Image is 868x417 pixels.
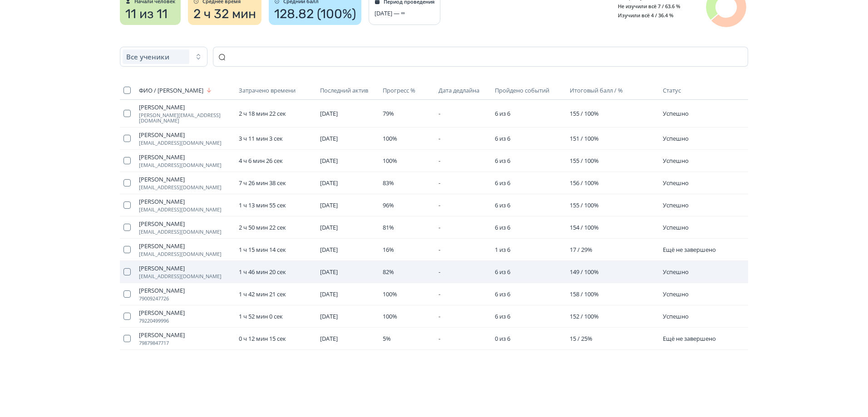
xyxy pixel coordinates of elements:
span: 155 / 100% [570,109,599,118]
span: [DATE] [320,223,338,231]
button: Дата дедлайна [439,85,481,96]
span: 83% [383,179,394,187]
span: - [439,109,440,118]
span: [DATE] [320,290,338,298]
button: Пройдено событий [495,85,551,96]
span: [DATE] [320,201,338,209]
span: Успешно [663,109,689,118]
span: [EMAIL_ADDRESS][DOMAIN_NAME] [139,140,232,146]
button: Прогресс % [383,85,417,96]
span: Ещё не завершено [663,245,716,254]
span: [DATE] [320,134,338,142]
a: [PERSON_NAME][EMAIL_ADDRESS][DOMAIN_NAME] [139,242,232,257]
span: 1 ч 13 мин 55 сек [239,201,286,209]
span: 4 ч 6 мин 26 сек [239,157,283,165]
span: 79% [383,109,394,118]
span: 100% [383,157,397,165]
span: 156 / 100% [570,179,599,187]
span: Пройдено событий [495,87,549,94]
span: - [439,179,440,187]
span: 3 ч 11 мин 3 сек [239,134,283,142]
span: 158 / 100% [570,290,599,298]
span: [EMAIL_ADDRESS][DOMAIN_NAME] [139,162,232,168]
button: Затрачено времени [239,85,297,96]
span: [DATE] — ∞ [375,10,405,17]
span: 96% [383,201,394,209]
span: Успешно [663,201,689,209]
span: Дата дедлайна [439,87,479,94]
span: 81% [383,223,394,231]
span: 6 из 6 [495,179,510,187]
span: Не изучили всё 7 / 63.6 % [611,3,681,10]
span: [EMAIL_ADDRESS][DOMAIN_NAME] [139,251,232,257]
span: 6 из 6 [495,134,510,142]
span: Успешно [663,157,689,165]
span: 7 ч 26 мин 38 сек [239,179,286,187]
span: [EMAIL_ADDRESS][DOMAIN_NAME] [139,274,232,279]
span: 6 из 6 [495,201,510,209]
span: [PERSON_NAME] [139,131,232,138]
span: - [439,157,440,165]
span: 151 / 100% [570,134,599,142]
span: 152 / 100% [570,312,599,320]
span: 79009247726 [139,296,232,301]
span: - [439,223,440,231]
span: 2 ч 32 мин [193,7,256,21]
span: - [439,312,440,320]
a: [PERSON_NAME][EMAIL_ADDRESS][DOMAIN_NAME] [139,176,232,190]
span: 11 из 11 [125,7,168,21]
span: [PERSON_NAME] [139,176,232,183]
span: [PERSON_NAME] [139,198,232,205]
span: Ещё не завершено [663,334,716,343]
span: 0 из 6 [495,334,510,343]
span: [PERSON_NAME] [139,331,232,339]
span: [EMAIL_ADDRESS][DOMAIN_NAME] [139,229,232,235]
span: 6 из 6 [495,312,510,320]
span: 0 ч 12 мин 15 сек [239,334,286,343]
span: Успешно [663,268,689,276]
a: [PERSON_NAME][EMAIL_ADDRESS][DOMAIN_NAME] [139,153,232,168]
span: - [439,334,440,343]
button: ФИО / [PERSON_NAME] [139,85,214,96]
span: 100% [383,290,397,298]
span: [DATE] [320,157,338,165]
span: 5% [383,334,391,343]
span: Прогресс % [383,87,415,94]
span: Успешно [663,290,689,298]
span: Последний актив [320,87,368,94]
span: 2 ч 18 мин 22 сек [239,109,286,118]
button: Все ученики [120,47,207,67]
span: [DATE] [320,179,338,187]
span: 1 ч 42 мин 21 сек [239,290,286,298]
a: [PERSON_NAME][PERSON_NAME][EMAIL_ADDRESS][DOMAIN_NAME] [139,103,232,123]
a: [PERSON_NAME]79220499996 [139,309,232,324]
span: 79879847717 [139,340,232,346]
span: 1 из 6 [495,245,510,254]
span: - [439,268,440,276]
span: [PERSON_NAME] [139,309,232,316]
span: 1 ч 15 мин 14 сек [239,245,286,254]
span: Изучили всё 4 / 36.4 % [611,12,674,19]
span: 6 из 6 [495,223,510,231]
span: 79220499996 [139,318,232,324]
span: Итоговый балл / % [570,87,623,94]
a: [PERSON_NAME][EMAIL_ADDRESS][DOMAIN_NAME] [139,131,232,146]
span: [PERSON_NAME] [139,220,232,227]
span: - [439,134,440,142]
span: Затрачено времени [239,87,296,94]
span: [PERSON_NAME][EMAIL_ADDRESS][DOMAIN_NAME] [139,113,232,123]
span: 1 ч 46 мин 20 сек [239,268,286,276]
span: 6 из 6 [495,290,510,298]
span: Успешно [663,179,689,187]
span: Успешно [663,134,689,142]
span: Статус [663,86,681,94]
span: 2 ч 50 мин 22 сек [239,223,286,231]
span: 100% [383,134,397,142]
span: [DATE] [320,109,338,118]
a: [PERSON_NAME][EMAIL_ADDRESS][DOMAIN_NAME] [139,220,232,235]
span: [EMAIL_ADDRESS][DOMAIN_NAME] [139,185,232,190]
span: [PERSON_NAME] [139,287,232,294]
span: - [439,290,440,298]
span: [PERSON_NAME] [139,153,232,161]
span: 82% [383,268,394,276]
